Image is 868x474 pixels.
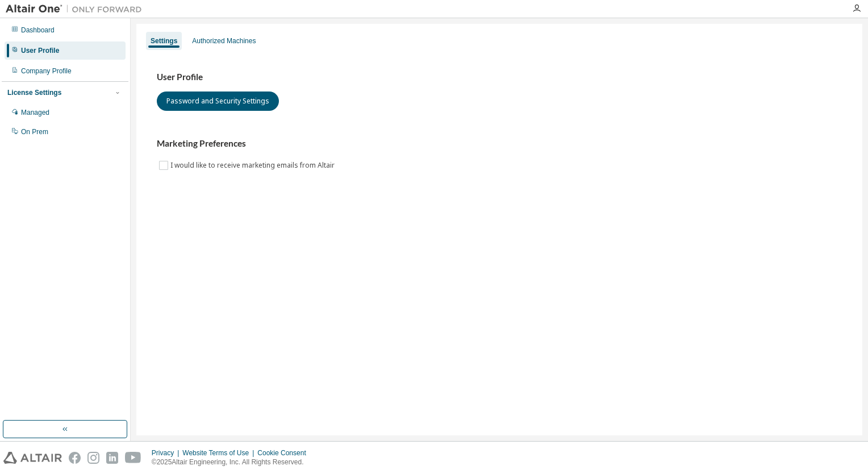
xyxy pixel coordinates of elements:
[69,452,81,464] img: facebook.svg
[157,92,279,111] button: Password and Security Settings
[152,448,182,458] div: Privacy
[182,448,257,458] div: Website Terms of Use
[3,452,62,464] img: altair_logo.svg
[192,36,256,45] div: Authorized Machines
[7,88,61,97] div: License Settings
[152,458,313,467] p: © 2025 Altair Engineering, Inc. All Rights Reserved.
[125,452,141,464] img: youtube.svg
[157,72,842,83] h3: User Profile
[170,159,337,172] label: I would like to receive marketing emails from Altair
[21,26,55,35] div: Dashboard
[21,127,48,136] div: On Prem
[106,452,118,464] img: linkedin.svg
[257,448,312,458] div: Cookie Consent
[157,138,842,149] h3: Marketing Preferences
[21,46,59,55] div: User Profile
[21,66,72,76] div: Company Profile
[87,452,99,464] img: instagram.svg
[151,36,177,45] div: Settings
[6,3,148,15] img: Altair One
[21,108,49,117] div: Managed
